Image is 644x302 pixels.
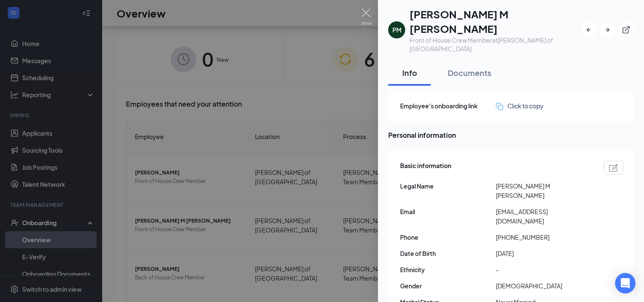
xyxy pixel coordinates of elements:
[409,36,581,53] div: Front of House Crew Member at [PERSON_NAME] of [GEOGRAPHIC_DATA]
[496,281,592,290] span: [DEMOGRAPHIC_DATA]
[392,26,401,34] div: PM
[603,26,612,34] svg: ArrowRight
[622,26,630,34] svg: ExternalLink
[448,67,491,78] div: Documents
[496,249,592,258] span: [DATE]
[615,273,635,293] div: Open Intercom Messenger
[400,265,496,274] span: Ethnicity
[618,22,634,38] button: ExternalLink
[496,207,592,226] span: [EMAIL_ADDRESS][DOMAIN_NAME]
[400,281,496,290] span: Gender
[584,26,593,34] svg: ArrowLeftNew
[600,22,615,38] button: ArrowRight
[496,101,544,110] button: Click to copy
[496,232,592,242] span: [PHONE_NUMBER]
[496,265,592,274] span: -
[388,130,634,140] span: Personal information
[400,249,496,258] span: Date of Birth
[581,22,596,38] button: ArrowLeftNew
[400,232,496,242] span: Phone
[496,181,592,200] span: [PERSON_NAME] M [PERSON_NAME]
[409,7,581,36] h1: [PERSON_NAME] M [PERSON_NAME]
[496,103,503,110] img: click-to-copy.71757273a98fde459dfc.svg
[400,161,451,174] span: Basic information
[400,207,496,216] span: Email
[400,101,496,110] span: Employee's onboarding link
[400,181,496,191] span: Legal Name
[397,67,422,78] div: Info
